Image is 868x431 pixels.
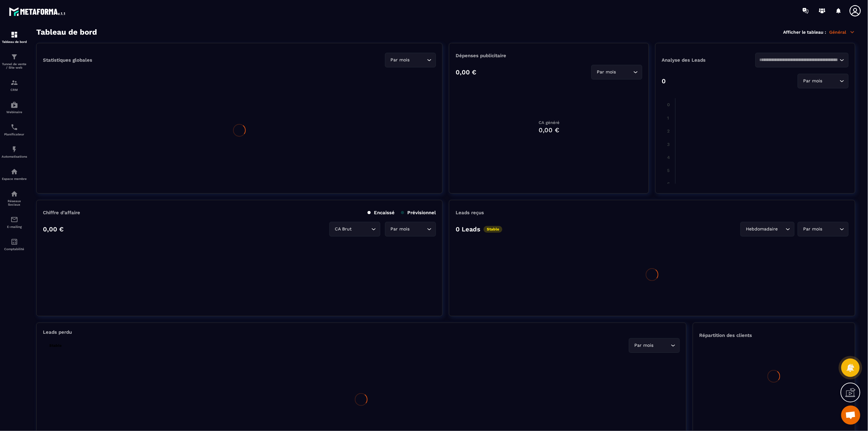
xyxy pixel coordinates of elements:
p: Tunnel de vente / Site web [2,62,27,69]
input: Search for option [617,69,632,76]
a: formationformationCRM [2,74,27,96]
span: Par mois [802,226,824,233]
p: Afficher le tableau : [783,30,826,35]
p: Stable [484,226,502,233]
img: social-network [10,190,18,198]
tspan: 0 [667,102,670,107]
a: automationsautomationsEspace membre [2,163,27,185]
p: 0,00 € [43,225,64,233]
img: accountant [10,238,18,246]
p: Leads reçus [456,210,484,215]
img: logo [9,6,66,17]
span: Par mois [389,57,411,64]
p: Général [830,29,855,35]
img: formation [10,53,18,61]
tspan: 3 [667,142,670,147]
img: automations [10,146,18,153]
input: Search for option [655,342,669,349]
span: Hebdomadaire [745,226,779,233]
div: Search for option [741,222,795,236]
div: Search for option [385,53,436,67]
p: Stable [46,342,65,349]
span: Par mois [633,342,655,349]
div: Search for option [385,222,436,236]
p: 0 [662,77,666,85]
span: Par mois [802,78,824,85]
p: Automatisations [2,155,27,158]
div: Search for option [591,65,642,79]
div: Search for option [629,338,680,353]
p: Encaissé [368,210,395,215]
img: formation [10,31,18,38]
input: Search for option [824,78,838,85]
div: Search for option [798,222,849,236]
div: Search for option [798,74,849,88]
img: automations [10,168,18,175]
a: Mở cuộc trò chuyện [841,406,860,425]
a: accountantaccountantComptabilité [2,233,27,256]
img: email [10,216,18,223]
p: Espace membre [2,177,27,181]
div: Search for option [329,222,380,236]
p: 0,00 € [456,68,476,76]
p: Répartition des clients [699,332,849,338]
input: Search for option [779,226,784,233]
tspan: 1 [667,115,669,120]
a: formationformationTunnel de vente / Site web [2,48,27,74]
span: CA Brut [334,226,353,233]
img: automations [10,101,18,109]
a: formationformationTableau de bord [2,26,27,48]
p: Webinaire [2,110,27,114]
p: Statistiques globales [43,57,92,63]
a: automationsautomationsAutomatisations [2,141,27,163]
p: CRM [2,88,27,92]
input: Search for option [824,226,838,233]
p: Prévisionnel [401,210,436,215]
input: Search for option [760,57,838,64]
p: E-mailing [2,225,27,229]
p: Leads perdu [43,329,72,335]
input: Search for option [411,226,425,233]
img: formation [10,79,18,86]
span: Par mois [389,226,411,233]
a: schedulerschedulerPlanificateur [2,119,27,141]
p: Planificateur [2,133,27,136]
input: Search for option [411,57,425,64]
h3: Tableau de bord [36,28,97,37]
p: Analyse des Leads [662,57,755,63]
a: automationsautomationsWebinaire [2,96,27,119]
tspan: 2 [667,128,670,133]
p: 0 Leads [456,225,480,233]
tspan: 4 [667,155,670,160]
span: Par mois [596,69,617,76]
input: Search for option [353,226,370,233]
img: scheduler [10,123,18,131]
tspan: 6 [667,181,670,186]
a: emailemailE-mailing [2,211,27,233]
div: Search for option [755,53,849,67]
tspan: 5 [667,168,670,173]
p: Réseaux Sociaux [2,199,27,206]
p: Chiffre d’affaire [43,210,80,215]
p: Comptabilité [2,247,27,251]
a: social-networksocial-networkRéseaux Sociaux [2,185,27,211]
p: Tableau de bord [2,40,27,44]
p: Dépenses publicitaire [456,53,642,58]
